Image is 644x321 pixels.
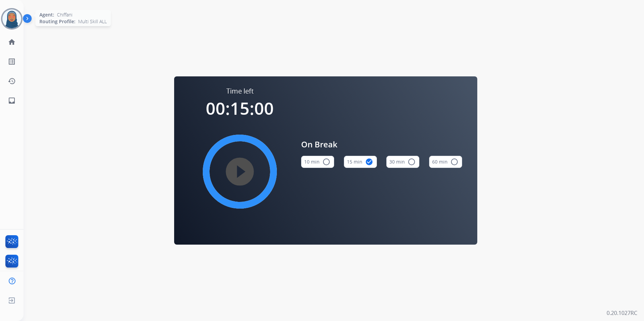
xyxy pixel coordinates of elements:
mat-icon: radio_button_unchecked [450,158,458,166]
mat-icon: history [8,77,16,85]
span: Chiffani [57,11,72,18]
span: Agent: [39,11,54,18]
span: 00:15:00 [206,97,274,120]
span: Multi Skill ALL [78,18,107,25]
button: 60 min [429,156,462,168]
p: 0.20.1027RC [607,309,637,317]
span: On Break [301,138,462,150]
mat-icon: play_circle_filled [236,168,244,176]
span: Routing Profile: [39,18,75,25]
img: avatar [2,9,21,28]
mat-icon: list_alt [8,58,16,66]
span: Time left [226,86,254,96]
mat-icon: inbox [8,97,16,105]
mat-icon: radio_button_unchecked [408,158,416,166]
button: 15 min [344,156,377,168]
mat-icon: radio_button_unchecked [322,158,330,166]
mat-icon: home [8,38,16,46]
mat-icon: check_circle [365,158,373,166]
button: 30 min [386,156,419,168]
button: 10 min [301,156,334,168]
